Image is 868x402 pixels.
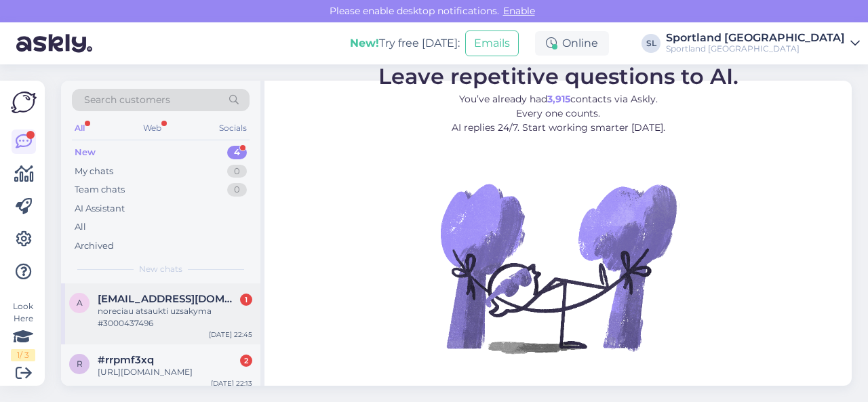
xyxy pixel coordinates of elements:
b: 3,915 [547,93,570,105]
div: [DATE] 22:45 [209,329,252,340]
div: Socials [216,119,250,137]
span: Enable [499,5,539,17]
div: Web [140,119,164,137]
span: a [77,298,83,308]
span: New chats [139,263,182,275]
div: New [75,146,96,159]
span: acethefiresnake@gmail.com [98,293,239,305]
div: 1 / 3 [11,349,35,361]
span: Search customers [84,93,170,107]
span: #rrpmf3xq [98,354,154,366]
div: All [72,119,87,137]
div: Online [535,31,609,56]
img: No Chat active [436,146,680,390]
div: 0 [227,165,247,178]
div: 1 [240,294,252,306]
div: Try free [DATE]: [350,35,460,52]
b: New! [350,37,379,49]
div: AI Assistant [75,202,125,216]
div: 0 [227,183,247,197]
div: [URL][DOMAIN_NAME] [98,366,252,378]
div: Sportland [GEOGRAPHIC_DATA] [666,33,845,43]
div: 4 [227,146,247,159]
div: My chats [75,165,113,178]
span: Leave repetitive questions to AI. [378,63,738,89]
a: Sportland [GEOGRAPHIC_DATA]Sportland [GEOGRAPHIC_DATA] [666,33,860,54]
div: SL [642,34,660,53]
span: r [77,359,83,369]
button: Emails [465,31,519,56]
div: Team chats [75,183,125,197]
div: Archived [75,239,114,253]
div: [DATE] 22:13 [211,378,252,388]
div: 2 [240,355,252,367]
div: All [75,220,86,234]
div: Sportland [GEOGRAPHIC_DATA] [666,43,845,54]
div: Look Here [11,300,35,361]
img: Askly Logo [11,92,37,113]
p: You’ve already had contacts via Askly. Every one counts. AI replies 24/7. Start working smarter [... [378,92,738,135]
div: noreciau atsaukti uzsakyma #3000437496 [98,305,252,329]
